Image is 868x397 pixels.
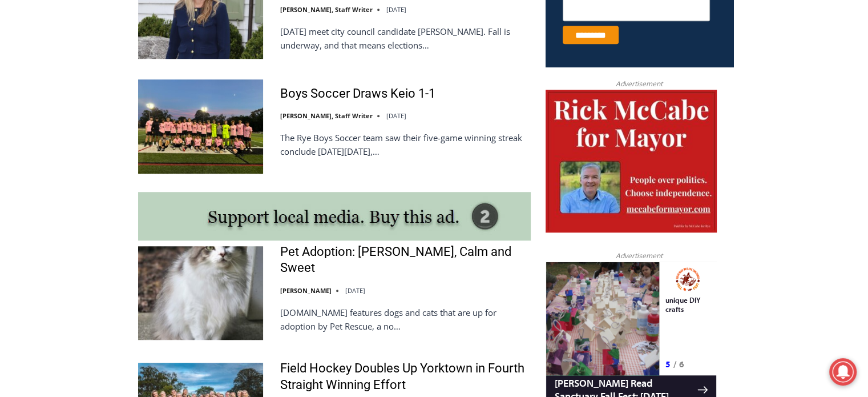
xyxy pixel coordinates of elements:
span: Advertisement [604,78,674,89]
time: [DATE] [345,286,365,295]
div: 6 [134,97,139,108]
div: 5 [120,97,125,108]
a: Boys Soccer Draws Keio 1-1 [280,86,435,102]
a: [PERSON_NAME], Staff Writer [280,5,373,14]
p: [DOMAIN_NAME] features dogs and cats that are up for adoption by Pet Rescue, a no… [280,306,531,333]
time: [DATE] [386,5,406,14]
a: Pet Adoption: [PERSON_NAME], Calm and Sweet [280,244,531,276]
a: Intern @ [DOMAIN_NAME] [274,111,553,142]
img: Boys Soccer Draws Keio 1-1 [138,79,263,173]
span: Advertisement [604,250,674,261]
a: [PERSON_NAME] Read Sanctuary Fall Fest: [DATE] [1,114,171,142]
a: [PERSON_NAME] [280,286,332,295]
div: unique DIY crafts [120,34,165,94]
div: "The first chef I interviewed talked about coming to [GEOGRAPHIC_DATA] from [GEOGRAPHIC_DATA] in ... [288,1,539,111]
div: / [128,97,131,108]
img: support local media, buy this ad [138,192,531,240]
img: Pet Adoption: Mona, Calm and Sweet [138,246,263,340]
a: [PERSON_NAME], Staff Writer [280,111,373,120]
time: [DATE] [386,111,406,120]
span: Intern @ [DOMAIN_NAME] [298,114,529,139]
p: The Rye Boys Soccer team saw their five-game winning streak conclude [DATE][DATE],… [280,131,531,158]
img: McCabe for Mayor [546,90,717,232]
h4: [PERSON_NAME] Read Sanctuary Fall Fest: [DATE] [9,115,152,141]
a: Field Hockey Doubles Up Yorktown in Fourth Straight Winning Effort [280,360,531,393]
p: [DATE] meet city council candidate [PERSON_NAME]. Fall is underway, and that means elections… [280,25,531,52]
